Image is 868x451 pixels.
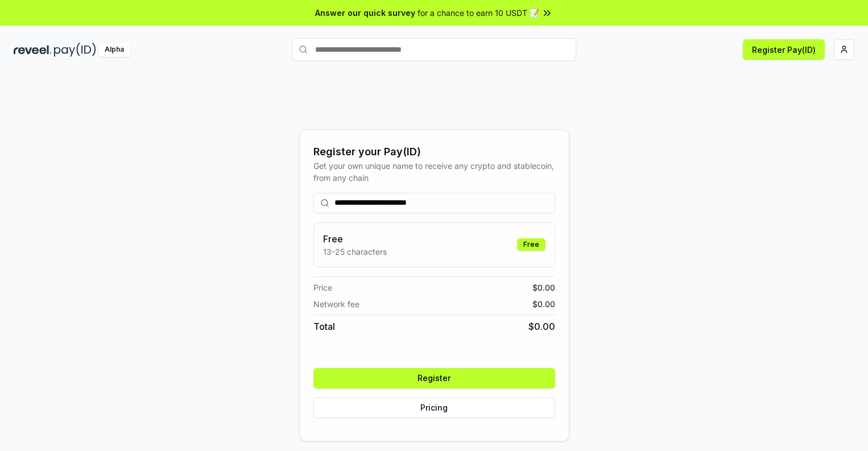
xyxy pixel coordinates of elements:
[528,320,555,333] span: $ 0.00
[98,43,130,57] div: Alpha
[418,7,539,19] span: for a chance to earn 10 USDT 📝
[313,144,555,160] div: Register your Pay(ID)
[315,7,415,19] span: Answer our quick survey
[517,238,545,251] div: Free
[313,298,359,310] span: Network fee
[323,246,387,258] p: 13-25 characters
[313,368,555,388] button: Register
[313,320,335,333] span: Total
[313,398,555,418] button: Pricing
[313,160,555,184] div: Get your own unique name to receive any crypto and stablecoin, from any chain
[323,232,387,246] h3: Free
[532,282,555,293] span: $ 0.00
[313,282,332,293] span: Price
[532,298,555,310] span: $ 0.00
[54,43,96,57] img: pay_id
[743,39,825,60] button: Register Pay(ID)
[14,43,52,57] img: reveel_dark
